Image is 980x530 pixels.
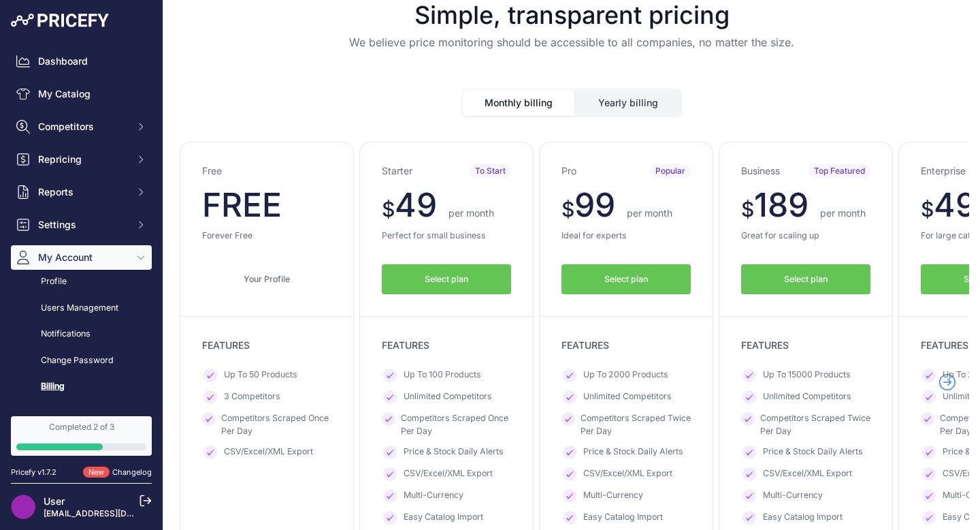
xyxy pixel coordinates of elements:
span: $ [741,197,754,221]
span: Popular [650,164,691,178]
span: per month [627,207,672,219]
span: New [83,467,110,478]
a: My Catalog [11,82,152,106]
a: Your Profile [202,264,331,295]
button: Yearly billing [576,90,681,116]
button: Competitors [11,114,152,139]
p: Forever Free [202,230,331,243]
nav: Sidebar [11,49,152,505]
span: Competitors Scraped Twice Per Day [581,412,691,437]
span: 3 Competitors [224,390,280,404]
p: Perfect for small business [382,230,511,243]
span: FREE [202,185,282,225]
span: 49 [395,185,437,225]
span: Repricing [38,153,127,166]
a: Billing [11,375,152,399]
button: Settings [11,213,152,237]
h3: Business [741,164,780,178]
h3: Starter [382,164,412,178]
button: Repricing [11,147,152,172]
p: FEATURES [741,339,870,352]
a: Notifications [11,322,152,346]
span: per month [820,207,866,219]
span: Unlimited Competitors [404,390,492,404]
span: To Start [470,164,511,178]
span: Up To 15000 Products [763,369,851,382]
button: Select plan [561,264,691,295]
span: Up To 100 Products [404,369,481,382]
p: Ideal for experts [561,230,691,243]
span: Unlimited Competitors [763,390,851,404]
span: $ [382,197,395,221]
span: CSV/Excel/XML Export [763,467,852,481]
img: Pricefy Logo [11,14,109,27]
span: Price & Stock Daily Alerts [583,446,683,459]
span: Competitors Scraped Twice Per Day [760,412,870,437]
span: Competitors Scraped Once Per Day [401,412,511,437]
span: Multi-Currency [763,489,823,503]
span: Price & Stock Daily Alerts [763,446,863,459]
span: Price & Stock Daily Alerts [404,446,504,459]
span: per month [448,207,494,219]
span: Up To 2000 Products [583,369,668,382]
a: [EMAIL_ADDRESS][DOMAIN_NAME] [44,508,186,518]
span: Easy Catalog Import [763,511,843,525]
div: Pricefy v1.7.2 [11,467,56,478]
a: User [44,495,65,507]
span: Select plan [425,273,468,286]
span: 99 [574,185,615,225]
span: Select plan [604,273,648,286]
div: Completed 2 of 3 [16,422,146,433]
h3: Pro [561,164,576,178]
span: My Account [38,251,127,264]
span: Reports [38,185,127,199]
span: Multi-Currency [404,489,463,503]
span: $ [921,197,934,221]
button: My Account [11,245,152,270]
span: Unlimited Competitors [583,390,672,404]
span: Top Featured [808,164,870,178]
span: Up To 50 Products [224,369,297,382]
span: CSV/Excel/XML Export [583,467,672,481]
a: Changelog [112,467,152,477]
a: Dashboard [11,49,152,74]
p: FEATURES [202,339,331,352]
span: Select plan [784,273,828,286]
a: Completed 2 of 3 [11,416,152,456]
span: 189 [754,185,808,225]
h1: Simple, transparent pricing [174,1,969,29]
span: Easy Catalog Import [404,511,483,525]
span: CSV/Excel/XML Export [224,446,313,459]
a: Profile [11,270,152,294]
button: Reports [11,180,152,204]
h3: Enterprise [921,164,966,178]
span: CSV/Excel/XML Export [404,467,493,481]
span: Competitors [38,120,127,134]
p: FEATURES [561,339,691,352]
a: Users Management [11,296,152,320]
button: Select plan [382,264,511,295]
p: We believe price monitoring should be accessible to all companies, no matter the size. [174,34,969,50]
span: Easy Catalog Import [583,511,663,525]
span: Settings [38,218,127,232]
span: Multi-Currency [583,489,643,503]
p: FEATURES [382,339,511,352]
span: Competitors Scraped Once Per Day [221,412,331,437]
h3: Free [202,164,222,178]
button: Select plan [741,264,870,295]
p: Great for scaling up [741,230,870,243]
button: Monthly billing [463,90,574,116]
a: Change Password [11,349,152,373]
span: $ [561,197,574,221]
